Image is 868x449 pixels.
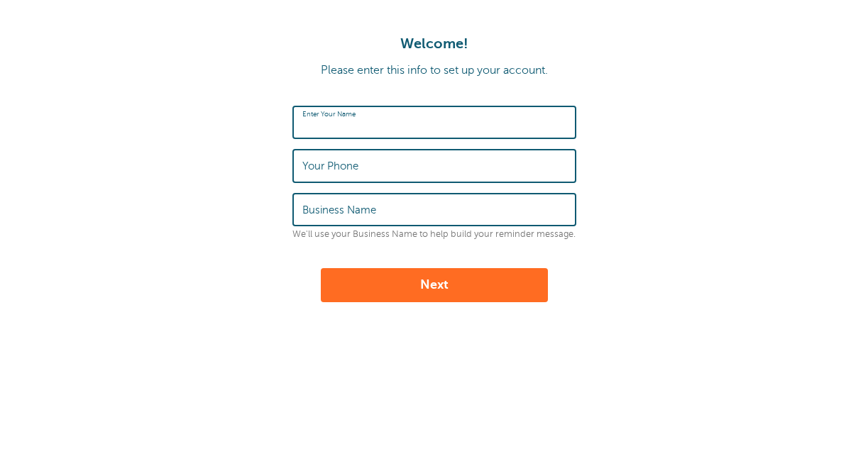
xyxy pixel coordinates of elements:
[321,268,548,302] button: Next
[14,35,854,52] h1: Welcome!
[302,160,358,172] label: Your Phone
[302,110,356,118] label: Enter Your Name
[292,229,576,240] p: We'll use your Business Name to help build your reminder message.
[302,204,376,216] label: Business Name
[14,64,854,77] p: Please enter this info to set up your account.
